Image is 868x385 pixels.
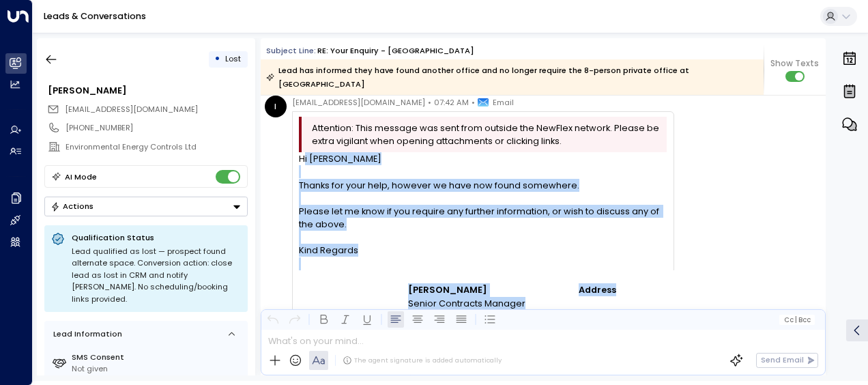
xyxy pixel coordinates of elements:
div: The agent signature is added automatically [343,356,502,365]
span: 07:42 AM [434,96,469,109]
div: • [214,49,220,69]
span: • [472,96,475,109]
span: Senior Contracts Manager [408,297,525,311]
span: Attention: This message was sent from outside the NewFlex network. Please be extra vigilant when ... [312,122,663,147]
div: Button group with a nested menu [44,197,248,216]
button: Cc|Bcc [779,315,815,325]
span: Kind Regards [299,244,358,257]
span: [EMAIL_ADDRESS][DOMAIN_NAME] [292,96,425,109]
span: Show Texts [770,57,819,70]
span: Lost [225,53,241,64]
span: Address [579,283,616,296]
button: Actions [44,197,248,216]
button: Redo [287,311,303,328]
span: lindsay.flockhart@e2cbms.com [65,104,198,115]
span: Cc Bcc [784,316,811,324]
div: RE: Your enquiry - [GEOGRAPHIC_DATA] [317,45,474,57]
div: l [265,96,287,117]
span: Please let me know if you require any further information, or wish to discuss any of the above. [299,205,667,231]
label: SMS Consent [72,352,243,363]
span: [GEOGRAPHIC_DATA] [GEOGRAPHIC_DATA] [STREET_ADDRESS] [579,296,674,349]
div: Actions [50,201,93,211]
div: Environmental Energy Controls Ltd [66,141,247,153]
span: Thanks for your help, however we have now found somewhere. [299,179,579,192]
span: Subject Line: [266,45,316,56]
div: [PERSON_NAME] [48,84,247,97]
span: • [428,96,431,109]
div: Not given [72,363,243,375]
span: | [795,316,797,324]
span: Hi [PERSON_NAME] [299,152,381,165]
p: Qualification Status [72,232,241,243]
span: [EMAIL_ADDRESS][DOMAIN_NAME] [65,104,198,115]
span: Email [493,96,514,109]
div: Lead Information [49,328,122,340]
div: Lead qualified as lost — prospect found alternate space. Conversion action: close lead as lost in... [72,246,241,306]
div: [PHONE_NUMBER] [66,122,247,134]
a: Leads & Conversations [44,10,146,22]
div: Lead has informed they have found another office and no longer require the 8-person private offic... [266,63,757,91]
div: AI Mode [65,170,97,184]
button: Undo [265,311,281,328]
span: [PERSON_NAME] [408,283,487,297]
